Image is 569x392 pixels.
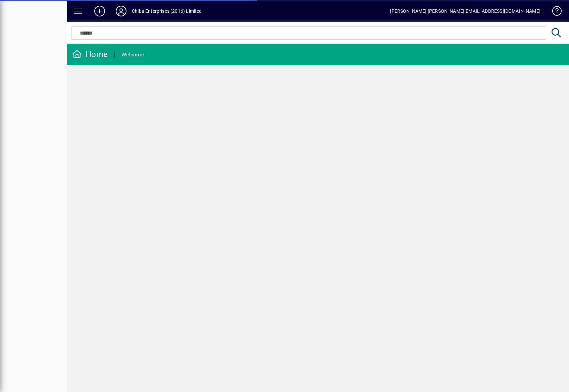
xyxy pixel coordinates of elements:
[547,1,561,23] a: Knowledge Base
[110,5,132,17] button: Profile
[72,49,108,60] div: Home
[121,49,144,60] div: Welcome
[89,5,110,17] button: Add
[132,6,202,16] div: Chiba Enterprises (2016) Limited
[390,6,540,16] div: [PERSON_NAME] [PERSON_NAME][EMAIL_ADDRESS][DOMAIN_NAME]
